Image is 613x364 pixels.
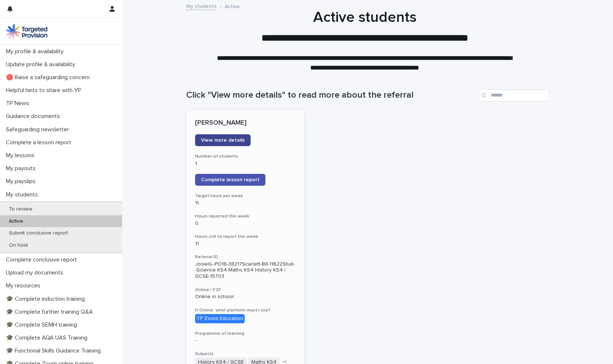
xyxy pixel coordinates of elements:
p: Safeguarding newsletter [3,126,75,133]
p: 🎓 Complete further training Q&A [3,309,99,316]
p: My profile & availability [3,48,70,55]
p: 11 [195,241,295,247]
h1: Click "View more details" to read more about the referral [186,90,476,101]
p: On hold [3,242,34,249]
p: [PERSON_NAME] [195,119,295,127]
p: My payslips [3,178,41,185]
h3: Target hours per week [195,193,295,199]
a: My students [186,1,217,10]
p: Active [3,218,29,225]
h3: Hours reported this week [195,213,295,219]
p: Complete conclusive report [3,256,83,263]
p: Guidance documents [3,113,66,120]
a: View more details [195,134,251,146]
h3: Number of students [195,154,295,159]
p: 1 [195,161,295,167]
h1: Active students [183,9,546,26]
p: My resources [3,282,46,289]
p: To review [3,206,38,212]
p: 🎓 Complete SEMH training [3,321,83,328]
a: Complete lesson report [195,174,265,186]
p: Online in school [195,294,295,300]
p: TP News [3,100,35,107]
p: 0 [195,220,295,227]
p: 🎓 Functional Skills Guidance Training [3,347,107,354]
p: Active [225,2,240,10]
div: TP Zoom Education [195,314,245,323]
h3: Referral ID [195,254,295,260]
p: Complete a lesson report [3,139,77,146]
h3: If Online, what platform must I use? [195,307,295,313]
span: View more details [201,138,245,143]
p: My payouts [3,165,41,172]
p: Upload my documents [3,269,69,276]
h3: Programme of learning [195,331,295,337]
p: My students [3,191,44,198]
p: Submit conclusive report [3,230,74,236]
p: 🔴 Raise a safeguarding concern [3,74,96,81]
span: Complete lesson report [201,177,259,182]
h3: Hours still to report this week [195,234,295,240]
p: My lessons [3,152,40,159]
h3: Online / F2F [195,287,295,293]
input: Search [479,90,549,101]
p: JosieG--PO16-38217Scarlett-B8-11622Stud--Science KS4 Maths KS4 History KS4 / GCSE-15703 [195,261,295,280]
p: 11 [195,200,295,206]
img: M5nRWzHhSzIhMunXDL62 [6,24,47,39]
p: 🎓 Complete AQA UAS Training [3,334,93,341]
p: Helpful hints to share with YP [3,87,87,94]
p: 🎓 Complete induction training [3,296,91,303]
h3: Subjects [195,351,295,357]
p: Update profile & availability [3,61,81,68]
p: - [195,337,295,344]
